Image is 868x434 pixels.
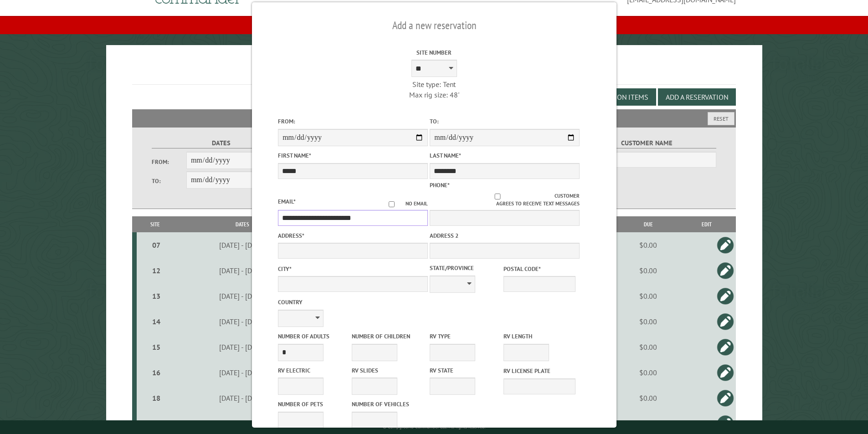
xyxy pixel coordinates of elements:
[619,283,677,309] td: $0.00
[140,240,172,250] div: 07
[175,393,310,403] div: [DATE] - [DATE]
[440,194,555,199] input: Customer agrees to receive text messages
[140,419,172,428] div: 19
[619,232,677,258] td: $0.00
[359,48,509,57] label: Site Number
[378,201,406,207] input: No email
[174,216,311,232] th: Dates
[619,309,677,334] td: $0.00
[278,332,350,341] label: Number of Adults
[152,138,291,148] label: Dates
[430,181,450,189] label: Phone
[503,265,575,273] label: Postal Code
[430,117,580,126] label: To:
[352,400,424,408] label: Number of Vehicles
[278,298,428,306] label: Country
[278,231,428,240] label: Address
[619,360,677,385] td: $0.00
[175,368,310,377] div: [DATE] - [DATE]
[132,60,736,85] h1: Reservations
[278,400,350,408] label: Number of Pets
[175,266,310,275] div: [DATE] - [DATE]
[140,368,172,377] div: 16
[278,17,591,34] h2: Add a new reservation
[430,192,580,208] label: Customer agrees to receive text messages
[430,366,502,375] label: RV State
[619,334,677,360] td: $0.00
[140,393,172,403] div: 18
[359,79,509,89] div: Site type: Tent
[658,88,736,106] button: Add a Reservation
[152,158,186,166] label: From:
[619,385,677,411] td: $0.00
[140,266,172,275] div: 12
[619,216,677,232] th: Due
[278,265,428,273] label: City
[352,366,424,375] label: RV Slides
[383,424,486,430] small: © Campground Commander LLC. All rights reserved.
[278,117,428,126] label: From:
[359,90,509,100] div: Max rig size: 48'
[430,231,580,240] label: Address 2
[175,342,310,352] div: [DATE] - [DATE]
[278,198,296,205] label: Email
[578,88,656,106] button: Edit Add-on Items
[503,367,575,375] label: RV License Plate
[137,216,174,232] th: Site
[430,264,502,272] label: State/Province
[152,177,186,185] label: To:
[278,366,350,375] label: RV Electric
[175,291,310,301] div: [DATE] - [DATE]
[708,112,734,125] button: Reset
[378,200,428,208] label: No email
[175,419,310,428] div: [DATE] - [DATE]
[132,109,736,127] h2: Filters
[352,332,424,341] label: Number of Children
[175,317,310,326] div: [DATE] - [DATE]
[430,332,502,341] label: RV Type
[677,216,736,232] th: Edit
[430,151,580,160] label: Last Name
[175,240,310,250] div: [DATE] - [DATE]
[503,332,575,341] label: RV Length
[278,151,428,160] label: First Name
[140,317,172,326] div: 14
[577,138,716,148] label: Customer Name
[140,342,172,352] div: 15
[140,291,172,301] div: 13
[619,258,677,283] td: $0.00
